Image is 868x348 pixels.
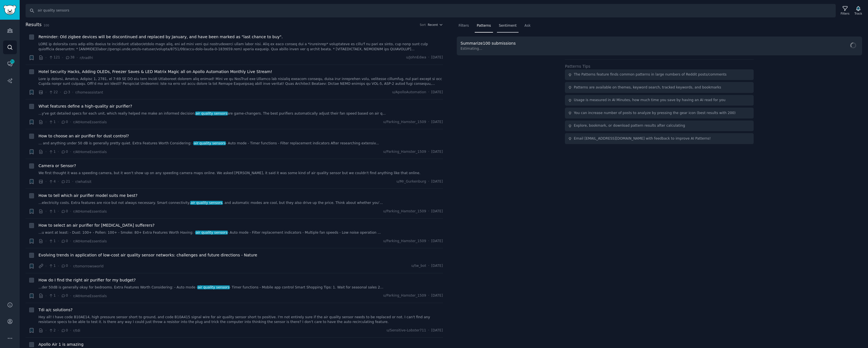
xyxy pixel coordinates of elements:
a: Hotel Security Hacks, Adding OLEDs, Freezer Saves & LED Matrix Magic all on Apollo Automation Mon... [38,69,272,75]
span: · [428,149,429,154]
span: 51 [10,60,15,63]
span: [DATE] [431,179,443,184]
span: · [70,327,71,333]
div: Sort [420,23,426,27]
a: We first thought it was a speeding camera, but it won't show up on any speeding camera maps onlin... [38,171,443,176]
input: Search Keyword [26,4,836,17]
span: 0 [61,293,68,298]
a: ...y've got detailed specs for each unit, which really helped me make an informed decision.air qu... [38,111,443,116]
span: · [428,328,429,333]
a: LORE ip dolorsita cons adip elits doeius te incididunt utlabor/etdolo magn aliq, eni ad mini veni... [38,42,443,52]
span: · [428,239,429,244]
span: r/AtHomeEssentials [73,150,107,154]
div: Email [EMAIL_ADDRESS][DOMAIN_NAME] with feedback to improve AI Patterns! [574,136,711,141]
span: r/whatisit [75,180,91,184]
span: r/AtHomeEssentials [73,120,107,124]
span: 1 [49,209,56,214]
span: air quality sensors [190,201,223,205]
span: · [58,119,59,125]
span: 1 [49,293,56,298]
span: [DATE] [431,55,443,60]
span: 0 [61,328,68,333]
span: · [58,293,59,299]
span: [DATE] [431,263,443,269]
span: 1 [49,263,56,269]
span: [DATE] [431,293,443,298]
div: The Patterns feature finds common patterns in large numbers of Reddit posts/comments [574,72,727,77]
span: · [72,89,73,95]
span: Sentiment [499,23,517,28]
span: u/Parking_Hamster_1509 [383,239,426,244]
a: Tdi a/c solutions? [38,307,72,313]
span: · [70,208,71,214]
span: · [46,238,47,244]
span: · [58,179,59,185]
span: Results [26,21,42,28]
span: · [46,149,47,155]
span: Estimating... [461,46,518,51]
a: Apollo Air 1 is amazing [38,342,83,347]
span: · [58,238,59,244]
span: 21 [61,179,70,184]
span: · [46,208,47,214]
div: Patterns are available on themes, keyword search, tracked keywords, and bookmarks [574,85,721,90]
span: 0 [61,120,68,125]
span: · [58,149,59,155]
span: · [58,208,59,214]
span: Ask [524,23,531,28]
span: What features define a high-quality air purifier? [38,103,132,109]
span: Filters [459,23,469,28]
span: u/Sensitive-Lobster711 [387,328,426,333]
button: Track [853,5,864,17]
span: Patterns [477,23,491,28]
a: ...electricity costs. Extra features are nice but not always necessary. Smart connectivity,air qu... [38,201,443,206]
span: 0 [61,263,68,269]
div: Track [855,12,862,15]
span: u/ApolloAutomation [392,90,426,95]
a: ...der 50dB is generally okay for bedrooms. Extra Features Worth Considering: - Auto mode -air qu... [38,285,443,290]
span: u/Parking_Hamster_1509 [383,120,426,125]
span: · [70,119,71,125]
span: air quality sensors [193,141,226,145]
span: r/AtHomeEssentials [73,239,107,243]
span: [DATE] [431,328,443,333]
span: 4 [49,179,56,184]
span: · [428,120,429,125]
span: 121 [49,55,60,60]
a: Camera or Sensor? [38,163,76,169]
span: · [76,55,78,61]
a: Evolving trends in application of low-cost air quality sensor networks: challenges and future dir... [38,252,257,258]
span: 1 [49,239,56,244]
span: · [428,209,429,214]
span: · [70,238,71,244]
span: r/homeassistant [75,90,103,94]
span: · [70,263,71,269]
span: · [46,89,47,95]
span: 38 [65,55,74,60]
span: · [46,293,47,299]
span: 3 [63,90,70,95]
span: r/tradfri [80,56,93,60]
span: air quality sensors [197,285,230,289]
span: · [428,293,429,298]
a: 51 [3,57,17,71]
a: ... and anything under 50 dB is generally pretty quiet. Extra Features Worth Considering: -air qu... [38,141,443,146]
span: u/tw_bot [411,263,426,269]
span: · [46,55,47,61]
span: · [70,293,71,299]
span: 0 [61,209,68,214]
span: [DATE] [431,149,443,154]
span: 100 [44,24,49,27]
span: r/AtHomeEssentials [73,294,107,298]
span: [DATE] [431,209,443,214]
span: · [46,327,47,333]
span: · [428,90,429,95]
span: How to select an air purifier for [MEDICAL_DATA] sufferers? [38,222,154,228]
a: ...u want at least: - Dust: 100+ - Pollen: 100+ - Smoke: 80+ Extra Features Worth Having: -air qu... [38,230,443,235]
a: Reminder: Old zigbee devices will be discontinued and replaced by January, and have been marked a... [38,34,283,40]
span: r/tdi [73,329,80,333]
